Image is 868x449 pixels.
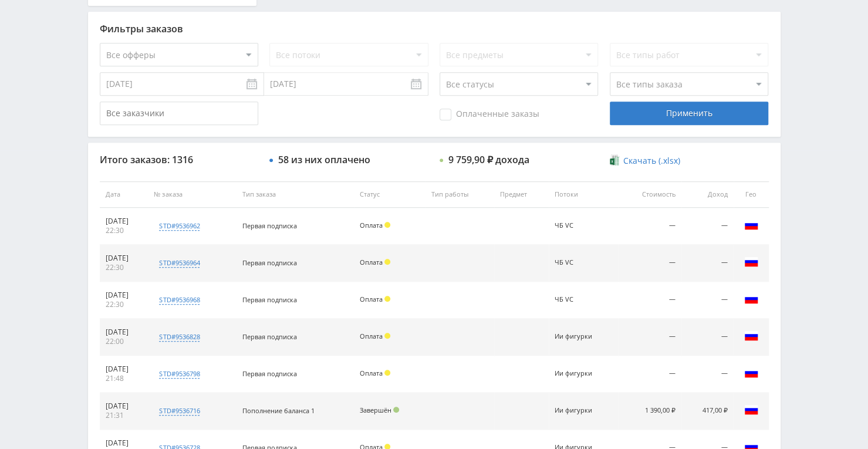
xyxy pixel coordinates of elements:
[360,369,383,377] span: Оплата
[106,254,143,263] div: [DATE]
[106,300,143,309] div: 22:30
[106,217,143,226] div: [DATE]
[384,222,390,228] span: Холд
[618,208,681,245] td: —
[278,154,370,165] div: 58 из них оплачено
[681,319,734,356] td: —
[555,407,607,414] div: Ии фигурки
[734,181,769,208] th: Гео
[159,295,200,305] div: std#9536968
[360,295,383,303] span: Оплата
[106,438,143,448] div: [DATE]
[618,181,681,208] th: Стоимость
[242,221,297,230] span: Первая подписка
[393,407,399,413] span: Подтвержден
[237,181,354,208] th: Тип заказа
[106,374,143,383] div: 21:48
[494,181,549,208] th: Предмет
[618,393,681,430] td: 1 390,00 ₽
[744,218,758,232] img: rus.png
[618,319,681,356] td: —
[681,208,734,245] td: —
[384,333,390,339] span: Холд
[159,221,200,231] div: std#9536962
[159,332,200,342] div: std#9536828
[744,366,758,380] img: rus.png
[681,282,734,319] td: —
[744,403,758,417] img: rus.png
[100,181,148,208] th: Дата
[448,154,529,165] div: 9 759,90 ₽ дохода
[106,226,143,235] div: 22:30
[618,245,681,282] td: —
[242,332,297,341] span: Первая подписка
[100,154,258,165] div: Итого заказов: 1316
[354,181,425,208] th: Статус
[744,255,758,269] img: rus.png
[744,292,758,306] img: rus.png
[681,245,734,282] td: —
[681,181,734,208] th: Доход
[681,356,734,393] td: —
[159,406,200,416] div: std#9536716
[384,370,390,376] span: Холд
[106,337,143,346] div: 22:00
[106,401,143,411] div: [DATE]
[623,156,680,166] span: Скачать (.xlsx)
[681,393,734,430] td: 417,00 ₽
[159,258,200,268] div: std#9536964
[555,259,607,266] div: ЧБ VC
[106,263,143,272] div: 22:30
[555,296,607,303] div: ЧБ VC
[100,102,258,125] input: Все заказчики
[384,296,390,302] span: Холд
[106,291,143,300] div: [DATE]
[440,109,539,120] span: Оплаченные заказы
[425,181,494,208] th: Тип работы
[242,295,297,304] span: Первая подписка
[549,181,618,208] th: Потоки
[610,102,768,125] div: Применить
[360,221,383,229] span: Оплата
[384,259,390,265] span: Холд
[618,282,681,319] td: —
[360,258,383,266] span: Оплата
[242,258,297,267] span: Первая подписка
[148,181,236,208] th: № заказа
[610,155,680,167] a: Скачать (.xlsx)
[555,222,607,229] div: ЧБ VC
[106,328,143,337] div: [DATE]
[106,411,143,420] div: 21:31
[360,406,391,414] span: Завершён
[744,329,758,343] img: rus.png
[360,332,383,340] span: Оплата
[555,370,607,377] div: Ии фигурки
[555,333,607,340] div: Ии фигурки
[610,154,620,166] img: xlsx
[159,369,200,379] div: std#9536798
[106,364,143,374] div: [DATE]
[618,356,681,393] td: —
[242,406,315,415] span: Пополнение баланса 1
[100,23,769,34] div: Фильтры заказов
[242,369,297,378] span: Первая подписка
